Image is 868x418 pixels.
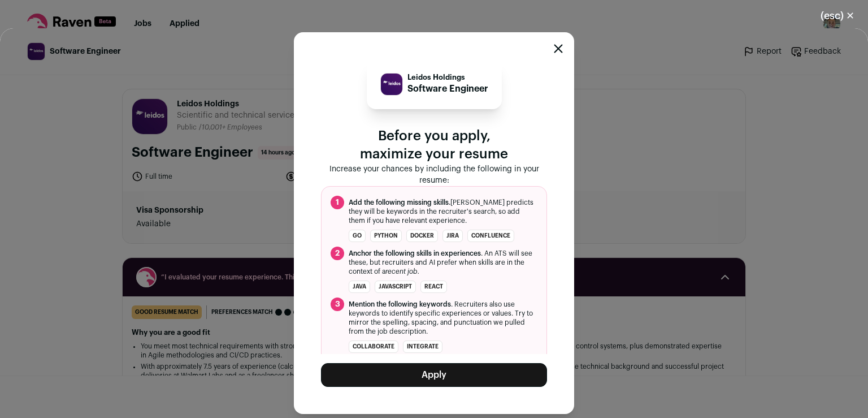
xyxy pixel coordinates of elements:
li: integrate [403,341,442,353]
p: Before you apply, maximize your resume [321,127,547,163]
span: Mention the following keywords [349,301,451,308]
span: [PERSON_NAME] predicts they will be keywords in the recruiter's search, so add them if you have r... [349,198,537,225]
li: JavaScript [375,281,416,293]
span: 2 [331,247,344,260]
img: 3b1b1cd2ab0c6445b475569198bfd85317ef2325ff25dc5d81e7a10a29de85a8.jpg [381,74,402,95]
span: Anchor the following skills in experiences [349,250,481,257]
li: Go [349,230,366,242]
p: Increase your chances by including the following in your resume: [321,163,547,186]
li: Python [370,230,402,242]
li: Java [349,281,370,293]
p: Leidos Holdings [407,73,488,82]
li: React [420,281,447,293]
li: Jira [442,230,463,242]
span: Add the following missing skills. [349,199,450,206]
li: Confluence [467,230,514,242]
li: Docker [406,230,438,242]
li: collaborate [349,341,398,353]
button: Close modal [807,3,868,28]
span: 1 [331,196,344,209]
i: recent job. [385,268,419,275]
p: Software Engineer [407,82,488,96]
span: 3 [331,298,344,311]
button: Close modal [554,44,563,53]
span: . An ATS will see these, but recruiters and AI prefer when skills are in the context of a [349,249,537,276]
span: . Recruiters also use keywords to identify specific experiences or values. Try to mirror the spel... [349,300,537,336]
button: Apply [321,363,547,387]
